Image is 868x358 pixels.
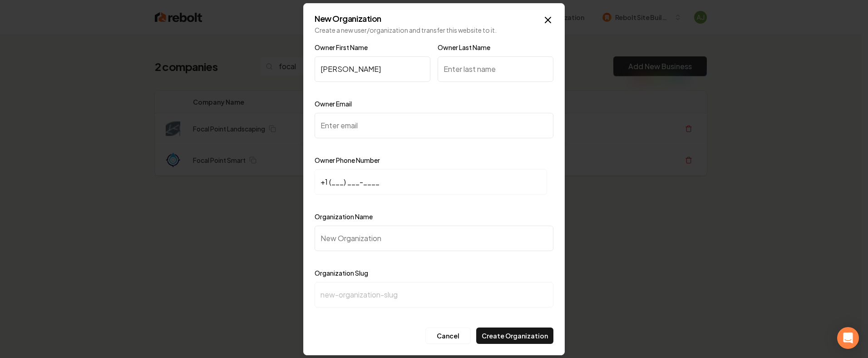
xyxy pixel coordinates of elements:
[438,43,490,51] label: Owner Last Name
[315,56,430,82] input: Enter first name
[315,156,380,164] label: Owner Phone Number
[315,282,553,308] input: new-organization-slug
[476,328,553,344] button: Create Organization
[315,15,553,23] h2: New Organization
[315,269,368,277] label: Organization Slug
[438,56,553,82] input: Enter last name
[315,43,368,51] label: Owner First Name
[315,226,553,251] input: New Organization
[315,25,553,35] p: Create a new user/organization and transfer this website to it.
[315,100,352,108] label: Owner Email
[315,212,373,221] label: Organization Name
[425,328,471,344] button: Cancel
[315,113,553,138] input: Enter email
